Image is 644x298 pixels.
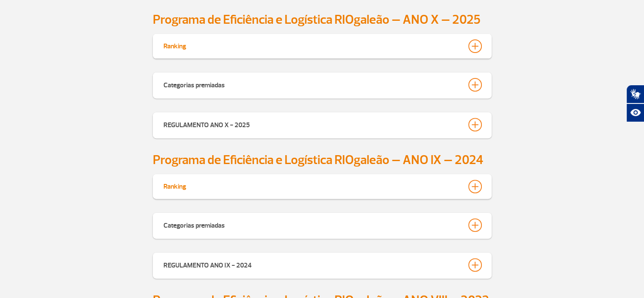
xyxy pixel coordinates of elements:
[163,78,225,90] div: Categorias premiadas
[153,152,492,168] h2: Programa de Eficiência e Logística RIOgaleão – ANO IX – 2024
[163,218,225,230] div: Categorias premiadas
[163,258,252,270] div: REGULAMENTO ANO IX - 2024
[626,85,644,103] button: Abrir tradutor de língua de sinais.
[163,39,481,53] button: Ranking
[163,117,481,132] button: REGULAMENTO ANO X - 2025
[163,258,481,272] button: REGULAMENTO ANO IX - 2024
[153,12,492,28] h2: Programa de Eficiência e Logística RIOgaleão – ANO X – 2025
[626,85,644,122] div: Plugin de acessibilidade da Hand Talk.
[163,78,481,92] button: Categorias premiadas
[163,39,186,50] div: Ranking
[163,180,186,191] div: Ranking
[163,118,250,130] div: REGULAMENTO ANO X - 2025
[163,218,481,232] button: Categorias premiadas
[163,179,481,194] button: Ranking
[626,103,644,122] button: Abrir recursos assistivos.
